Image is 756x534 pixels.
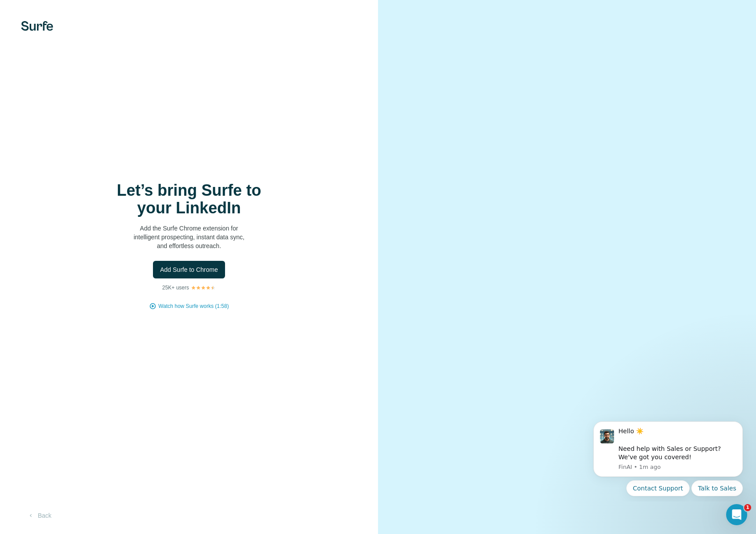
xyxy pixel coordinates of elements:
img: Surfe's logo [21,21,53,31]
img: Rating Stars [191,285,216,290]
span: 1 [744,504,751,511]
p: 25K+ users [162,284,189,292]
iframe: Intercom notifications message [580,413,756,501]
iframe: Intercom live chat [726,504,747,525]
h1: Let’s bring Surfe to your LinkedIn [101,182,277,217]
button: Watch how Surfe works (1:58) [158,302,229,310]
span: Add Surfe to Chrome [160,265,218,274]
button: Back [21,508,58,523]
p: Add the Surfe Chrome extension for intelligent prospecting, instant data sync, and effortless out... [101,224,277,250]
button: Add Surfe to Chrome [153,261,225,278]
